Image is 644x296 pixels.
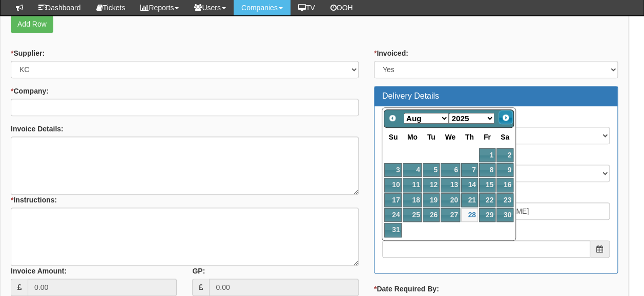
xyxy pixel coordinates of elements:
[501,133,509,141] span: Saturday
[11,124,64,134] label: Invoice Details:
[385,111,400,125] a: Prev
[388,133,398,141] span: Sunday
[403,178,422,192] a: 11
[11,48,45,58] label: Supplier:
[441,163,460,177] a: 6
[384,163,402,177] a: 3
[423,208,439,222] a: 26
[461,163,478,177] a: 7
[441,208,460,222] a: 27
[407,133,418,141] span: Monday
[441,193,460,207] a: 20
[192,266,205,276] label: GP:
[11,15,53,33] a: Add Row
[479,178,495,192] a: 15
[484,133,491,141] span: Friday
[427,133,435,141] span: Tuesday
[465,133,474,141] span: Thursday
[384,193,402,207] a: 17
[479,148,495,162] a: 1
[496,163,513,177] a: 9
[384,178,402,192] a: 10
[502,113,510,122] span: Next
[496,193,513,207] a: 23
[479,193,495,207] a: 22
[423,163,439,177] a: 5
[423,193,439,207] a: 19
[403,163,422,177] a: 4
[479,163,495,177] a: 8
[423,178,439,192] a: 12
[384,223,402,237] a: 31
[496,178,513,192] a: 16
[374,284,439,294] label: Date Required By:
[461,208,478,222] a: 28
[403,208,422,222] a: 25
[382,92,610,101] h3: Delivery Details
[496,208,513,222] a: 30
[374,48,408,58] label: Invoiced:
[498,110,513,125] a: Next
[388,114,397,122] span: Prev
[11,195,57,205] label: Instructions:
[441,178,460,192] a: 13
[479,208,495,222] a: 29
[384,208,402,222] a: 24
[445,133,456,141] span: Wednesday
[461,193,478,207] a: 21
[461,178,478,192] a: 14
[496,148,513,162] a: 2
[11,266,67,276] label: Invoice Amount:
[11,86,49,96] label: Company:
[403,193,422,207] a: 18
